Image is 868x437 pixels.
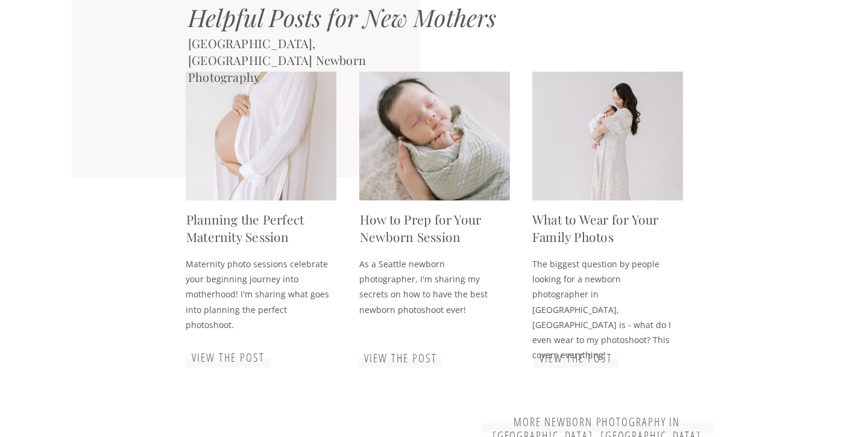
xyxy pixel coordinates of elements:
[359,256,500,330] p: As a Seattle newborn photographer, I'm sharing my secrets on how to have the best newborn photosh...
[360,352,441,366] a: view the post
[186,211,335,248] h3: Planning the Perfect Maternity Session
[482,415,712,430] a: more newborn photography in [GEOGRAPHIC_DATA], [GEOGRAPHIC_DATA]
[532,211,681,248] h3: What to Wear for Your Family Photos
[532,256,674,330] p: The biggest question by people looking for a newborn photographer in [GEOGRAPHIC_DATA], [GEOGRAPH...
[360,211,508,248] h3: How to Prep for Your Newborn Session
[188,35,392,54] h2: [GEOGRAPHIC_DATA], [GEOGRAPHIC_DATA] Newborn Photography
[188,3,570,30] h2: Helpful Posts for New Mothers
[188,351,268,365] a: view the post
[186,256,335,330] p: Maternity photo sessions celebrate your beginning journey into motherhood! I'm sharing what goes ...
